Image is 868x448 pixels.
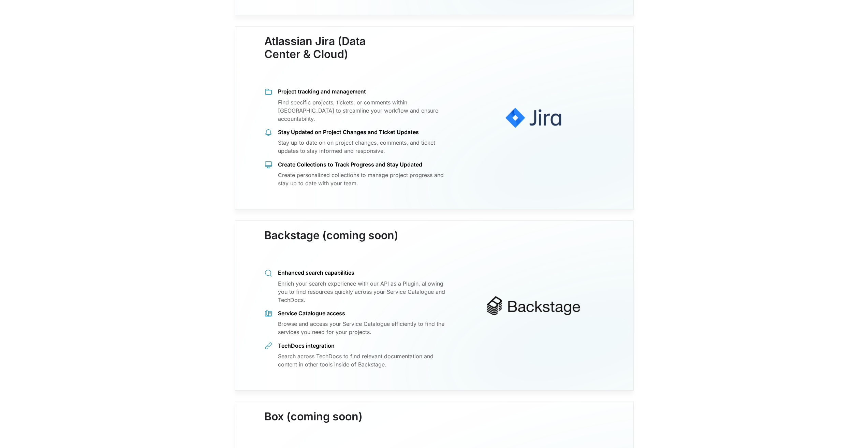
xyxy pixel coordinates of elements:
div: TechDocs integration [278,342,447,349]
img: logo [457,56,610,180]
img: logo [457,244,610,367]
div: Find specific projects, tickets, or comments within [GEOGRAPHIC_DATA] to streamline your workflow... [278,98,447,123]
div: Project tracking and management [278,88,447,95]
h3: Backstage (coming soon) [264,229,398,256]
div: Stay Updated on Project Changes and Ticket Updates [278,128,447,136]
div: Create personalized collections to manage project progress and stay up to date with your team. [278,171,447,187]
div: Service Catalogue access [278,309,447,317]
div: Stay up to date on on project changes, comments, and ticket updates to stay informed and responsive. [278,139,447,155]
div: Enhanced search capabilities [278,269,447,276]
h3: Atlassian Jira (Data Center & Cloud) [264,35,447,75]
div: Enrich your search experience with our API as a Plugin, allowing you to find resources quickly ac... [278,279,447,304]
div: Search across TechDocs to find relevant documentation and content in other tools inside of Backst... [278,352,447,368]
div: Browse and access your Service Catalogue efficiently to find the services you need for your proje... [278,320,447,336]
h3: Box (coming soon) [264,410,363,437]
div: Create Collections to Track Progress and Stay Updated [278,161,447,168]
